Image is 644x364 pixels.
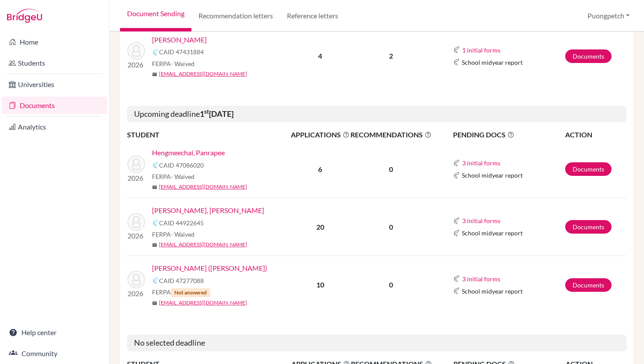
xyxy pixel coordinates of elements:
[453,217,460,224] img: Common App logo
[462,171,523,180] span: School midyear report
[584,7,633,24] button: Puongpetch
[127,231,145,241] p: 2026
[350,51,432,61] p: 2
[462,287,523,296] span: School midyear report
[565,278,612,292] a: Documents
[171,173,195,180] span: - Waived
[152,287,210,297] span: FERPA
[453,275,460,282] img: Common App logo
[453,287,460,294] img: Common App logo
[316,223,324,231] b: 20
[453,172,460,179] img: Common App logo
[152,35,207,45] a: [PERSON_NAME]
[291,129,350,140] span: APPLICATIONS
[462,58,523,67] span: School midyear report
[350,280,432,290] p: 0
[453,230,460,237] img: Common App logo
[2,33,107,51] a: Home
[2,345,107,362] a: Community
[2,118,107,136] a: Analytics
[204,108,209,115] sup: st
[453,129,564,140] span: PENDING DOCS
[453,59,460,66] img: Common App logo
[453,46,460,53] img: Common App logo
[350,129,432,140] span: RECOMMENDATIONS
[159,241,247,248] a: [EMAIL_ADDRESS][DOMAIN_NAME]
[159,276,204,285] span: CAID 47277088
[152,277,159,284] img: Common App logo
[152,230,195,239] span: FERPA
[565,162,612,176] a: Documents
[152,172,195,181] span: FERPA
[462,274,501,284] button: 3 initial forms
[127,173,145,183] p: 2026
[565,49,612,63] a: Documents
[152,49,159,56] img: Common App logo
[171,288,210,297] span: Not answered
[152,205,264,216] a: [PERSON_NAME], [PERSON_NAME]
[152,242,157,248] span: mail
[127,155,145,173] img: Hengmeechai, Panrapee
[127,106,626,122] h5: Upcoming deadline
[152,59,195,68] span: FERPA
[318,52,322,60] b: 4
[159,47,204,56] span: CAID 47431884
[2,97,107,114] a: Documents
[2,324,107,341] a: Help center
[159,161,204,170] span: CAID 47086020
[350,222,432,232] p: 0
[127,335,626,351] h5: No selected deadline
[152,219,159,226] img: Common App logo
[127,213,145,231] img: Kunakorn, Dolaya Jayna
[318,165,322,173] b: 6
[7,9,42,23] img: Bridge-U
[159,299,247,307] a: [EMAIL_ADDRESS][DOMAIN_NAME]
[127,42,145,59] img: Bower, Issara
[462,216,501,226] button: 3 initial forms
[127,129,290,140] th: STUDENT
[316,280,324,289] b: 10
[152,72,157,77] span: mail
[462,45,501,55] button: 1 initial forms
[2,54,107,72] a: Students
[462,158,501,168] button: 3 initial forms
[127,59,145,70] p: 2026
[2,76,107,93] a: Universities
[127,288,145,299] p: 2026
[152,147,225,158] a: Hengmeechai, Panrapee
[159,218,204,227] span: CAID 44922645
[152,263,267,273] a: [PERSON_NAME] ([PERSON_NAME])
[171,60,195,67] span: - Waived
[565,220,612,234] a: Documents
[350,164,432,175] p: 0
[200,109,234,119] b: 1 [DATE]
[565,129,626,140] th: ACTION
[127,271,145,288] img: Panomwan, Rarin (Rinsy)
[159,70,247,78] a: [EMAIL_ADDRESS][DOMAIN_NAME]
[171,231,195,238] span: - Waived
[453,160,460,167] img: Common App logo
[159,183,247,191] a: [EMAIL_ADDRESS][DOMAIN_NAME]
[462,228,523,238] span: School midyear report
[152,301,157,306] span: mail
[152,161,159,168] img: Common App logo
[152,185,157,190] span: mail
